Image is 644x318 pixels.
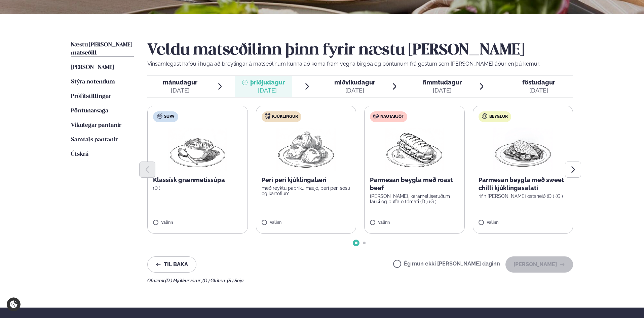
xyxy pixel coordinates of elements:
[250,79,285,86] span: þriðjudagur
[71,137,118,143] span: Samtals pantanir
[71,78,115,86] a: Stýra notendum
[334,86,375,95] div: [DATE]
[385,128,444,171] img: Panini.png
[71,79,115,85] span: Stýra notendum
[163,79,197,86] span: mánudagur
[380,114,404,119] span: Nautakjöt
[71,93,111,101] a: Prófílstillingar
[147,41,573,60] h2: Veldu matseðilinn þinn fyrir næstu [PERSON_NAME]
[363,242,366,244] span: Go to slide 2
[227,278,244,283] span: (S ) Soja
[71,136,118,144] a: Samtals pantanir
[153,176,242,184] p: Klassísk grænmetissúpa
[505,256,573,273] button: [PERSON_NAME]
[147,278,573,283] div: Ofnæmi:
[165,278,202,283] span: (D ) Mjólkurvörur ,
[522,86,555,95] div: [DATE]
[479,193,568,199] p: rifin [PERSON_NAME] ostsneið (D ) (G )
[262,185,351,196] p: með reyktu papriku mæjó, peri peri sósu og kartöflum
[157,113,162,119] img: soup.svg
[482,113,488,119] img: bagle-new-16px.svg
[168,128,227,171] img: Soup.png
[71,65,114,70] span: [PERSON_NAME]
[334,79,375,86] span: miðvikudagur
[202,278,227,283] span: (G ) Glúten ,
[139,162,155,178] button: Previous slide
[250,86,285,95] div: [DATE]
[147,256,196,273] button: Til baka
[522,79,555,86] span: föstudagur
[370,176,459,192] p: Parmesan beygla með roast beef
[276,128,336,171] img: Chicken-thighs.png
[71,151,88,157] span: Útskrá
[71,122,121,128] span: Vikulegar pantanir
[262,176,351,184] p: Peri peri kjúklingalæri
[423,86,462,95] div: [DATE]
[272,114,298,119] span: Kjúklingur
[370,193,459,204] p: [PERSON_NAME], karamelliseruðum lauki og buffalo tómati (D ) (G )
[7,297,21,311] a: Cookie settings
[489,114,508,119] span: Beyglur
[265,113,270,119] img: chicken.svg
[163,86,197,95] div: [DATE]
[71,94,111,99] span: Prófílstillingar
[71,150,88,158] a: Útskrá
[493,128,553,171] img: Chicken-breast.png
[479,176,568,192] p: Parmesan beygla með sweet chilli kjúklingasalati
[355,242,357,244] span: Go to slide 1
[71,108,108,114] span: Pöntunarsaga
[71,41,134,57] a: Næstu [PERSON_NAME] matseðill
[423,79,462,86] span: fimmtudagur
[147,60,573,68] p: Vinsamlegast hafðu í huga að breytingar á matseðlinum kunna að koma fram vegna birgða og pöntunum...
[71,42,132,56] span: Næstu [PERSON_NAME] matseðill
[71,121,121,130] a: Vikulegar pantanir
[373,113,379,119] img: beef.svg
[71,107,108,115] a: Pöntunarsaga
[565,162,581,178] button: Next slide
[71,64,114,72] a: [PERSON_NAME]
[164,114,174,119] span: Súpa
[153,185,242,191] p: (D )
